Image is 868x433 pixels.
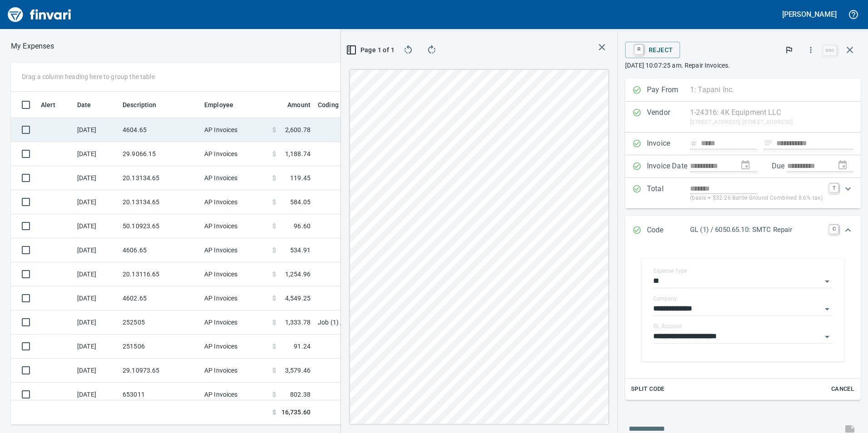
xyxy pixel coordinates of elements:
[625,216,861,246] div: Expand
[780,7,839,21] button: [PERSON_NAME]
[653,324,682,329] label: GL Account
[74,359,119,383] td: [DATE]
[77,99,91,110] span: Date
[821,330,833,343] button: Open
[74,335,119,359] td: [DATE]
[272,408,276,417] span: $
[276,99,311,110] span: Amount
[22,72,155,81] p: Drag a column heading here to group the table
[318,99,350,110] span: Coding
[5,4,74,25] a: Finvari
[285,125,311,134] span: 2,600.78
[625,42,680,58] button: RReject
[272,221,276,231] span: $
[119,118,201,142] td: 4604.65
[201,238,269,262] td: AP Invoices
[294,221,311,231] span: 96.60
[119,214,201,238] td: 50.10923.65
[285,294,311,303] span: 4,549.25
[119,262,201,286] td: 20.13116.65
[272,246,276,255] span: $
[201,166,269,190] td: AP Invoices
[272,294,276,303] span: $
[285,149,311,158] span: 1,188.74
[201,118,269,142] td: AP Invoices
[653,268,687,274] label: Expense Type
[41,99,55,110] span: Alert
[119,238,201,262] td: 4606.65
[74,262,119,286] td: [DATE]
[629,382,667,396] button: Split Code
[119,190,201,214] td: 20.13134.65
[285,366,311,375] span: 3,579.46
[272,197,276,207] span: $
[625,61,861,70] p: [DATE] 10:07:25 am. Repair Invoices.
[11,41,54,52] p: My Expenses
[123,99,168,110] span: Description
[829,225,838,234] a: C
[119,286,201,310] td: 4602.65
[272,366,276,375] span: $
[204,99,233,110] span: Employee
[201,359,269,383] td: AP Invoices
[74,190,119,214] td: [DATE]
[625,178,861,208] div: Expand
[201,335,269,359] td: AP Invoices
[285,318,311,327] span: 1,333.78
[625,246,861,400] div: Expand
[290,197,311,207] span: 584.05
[74,286,119,310] td: [DATE]
[272,318,276,327] span: $
[74,142,119,166] td: [DATE]
[201,214,269,238] td: AP Invoices
[281,408,311,417] span: 16,735.60
[123,99,157,110] span: Description
[635,44,643,54] a: R
[74,166,119,190] td: [DATE]
[119,166,201,190] td: 20.13134.65
[272,390,276,399] span: $
[290,390,311,399] span: 802.38
[285,270,311,279] span: 1,254.96
[41,99,67,110] span: Alert
[828,382,857,396] button: Cancel
[782,10,837,19] h5: [PERSON_NAME]
[690,225,824,235] p: GL (1) / 6050.65.10: SMTC Repair
[11,41,54,52] nav: breadcrumb
[74,310,119,335] td: [DATE]
[352,44,390,56] span: Page 1 of 1
[272,342,276,351] span: $
[74,238,119,262] td: [DATE]
[318,99,339,110] span: Coding
[829,183,838,192] a: T
[119,335,201,359] td: 251506
[272,270,276,279] span: $
[74,383,119,407] td: [DATE]
[119,142,201,166] td: 29.9066.15
[201,286,269,310] td: AP Invoices
[779,40,799,60] button: Flag
[690,194,824,203] p: (basis + $32.26 Battle Ground Combined 8.6% tax)
[74,214,119,238] td: [DATE]
[348,42,394,58] button: Page 1 of 1
[823,45,837,55] a: esc
[201,190,269,214] td: AP Invoices
[77,99,103,110] span: Date
[290,173,311,182] span: 119.45
[647,183,690,203] p: Total
[74,118,119,142] td: [DATE]
[314,310,541,335] td: Job (1) / 252505.: Powerline Rd and Madison St Improvements
[830,384,855,394] span: Cancel
[272,173,276,182] span: $
[801,40,821,60] button: More
[290,246,311,255] span: 534.91
[201,262,269,286] td: AP Invoices
[821,303,833,315] button: Open
[119,310,201,335] td: 252505
[201,383,269,407] td: AP Invoices
[821,275,833,288] button: Open
[204,99,245,110] span: Employee
[632,42,673,58] span: Reject
[119,383,201,407] td: 653011
[653,296,677,301] label: Company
